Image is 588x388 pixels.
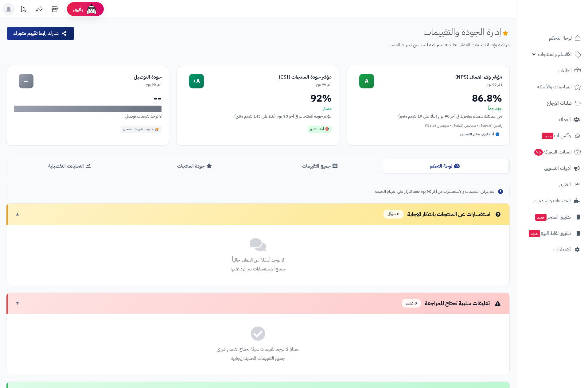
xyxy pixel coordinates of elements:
div: آخر 90 يوم [374,82,502,87]
div: من عملائك سعداء بمتجرك في آخر 90 يوم (بناءً على 19 تقييم متجر) [354,113,502,119]
div: استفسارات عن المنتجات بانتظار الإجابة [384,210,502,219]
div: 92% [184,93,332,103]
span: لوحة التحكم [549,34,572,42]
div: 🚚 لا توجد تقييمات شحن [121,126,162,133]
span: العملاء [559,115,571,124]
img: ai-face.png [85,3,98,15]
span: لا توجد أسئلة من العملاء حالياً [232,257,284,263]
span: أدوات التسويق [544,164,571,173]
span: تطبيق المتجر [535,213,571,221]
a: أدوات التسويق [520,161,584,176]
span: ممتاز! لا توجد تقييمات سيئة تحتاج اهتمام فوري [217,346,299,352]
div: A [359,74,374,88]
a: المراجعات والأسئلة [520,80,584,94]
div: جودة التوصيل [33,74,162,81]
div: ممتاز [184,106,332,112]
a: طلبات الإرجاع [520,96,584,111]
span: 0 عنصر [402,299,421,308]
span: جديد [529,230,540,237]
div: جيد جداً [354,106,502,112]
div: -- [19,74,33,88]
div: 🎯 أداء متميز [308,126,332,133]
a: التقارير [520,177,584,192]
span: الطلبات [558,66,572,75]
span: ▼ [15,300,20,307]
span: رفيق [73,6,83,13]
span: التقارير [559,180,571,189]
button: جودة المنتجات [133,159,258,173]
a: التطبيقات والخدمات [520,193,584,208]
div: مؤشر ولاء العملاء (NPS) [374,74,502,81]
a: تحديثات المنصة [16,3,32,17]
div: -- [14,93,162,103]
div: مؤشر جودة المنتجات في آخر 90 يوم (بناءً على 143 تقييم منتج) [184,113,332,119]
span: طلبات الإرجاع [547,99,572,107]
div: آخر 90 يوم [33,82,162,87]
a: الإعدادات [520,242,584,257]
div: راضين (89.5%) • محايدين (5.3%) • منزعجين (5.3%) [354,123,502,128]
a: تطبيق المتجرجديد [520,210,584,224]
span: 96 [534,149,543,156]
button: جميع التقييمات [258,159,383,173]
a: وآتس آبجديد [520,128,584,143]
a: الطلبات [520,63,584,78]
span: المراجعات والأسئلة [537,83,572,91]
span: تطبيق نقاط البيع [528,229,571,238]
button: لوحة التحكم [383,159,508,173]
span: جديد [535,214,547,221]
button: شارك رابط تقييم متجرك [7,27,74,40]
div: لا توجد تقييمات توصيل [14,113,162,119]
span: 0 سؤال [384,210,403,219]
div: تعليقات سلبية تحتاج للمراجعة [402,299,502,308]
span: وآتس آب [541,131,571,140]
span: يتم عرض التقييمات والاستفسارات من آخر 90 يوم فقط للتركيز على المهام الحديثة [375,189,494,195]
div: 🔵 أداء قوي، يمكن التحسين [458,131,502,138]
p: مراقبة وإدارة تقييمات العملاء بطريقة احترافية لتحسين تجربة المتجر [80,41,510,49]
img: logo-2.png [546,7,582,20]
span: الإعدادات [553,245,571,254]
div: آخر 90 يوم [204,82,332,87]
span: ▼ [15,211,20,218]
span: جديد [542,133,553,139]
span: التطبيقات والخدمات [533,196,571,205]
a: السلات المتروكة96 [520,145,584,159]
small: جميع التقييمات الحديثة إيجابية [231,355,285,362]
div: لا توجد بيانات كافية [14,106,162,112]
small: جميع الاستفسارات تم الرد عليها [231,266,286,272]
span: السلات المتروكة [534,148,572,156]
span: الأقسام والمنتجات [538,50,572,59]
a: لوحة التحكم [520,31,584,45]
h1: إدارة الجودة والتقييمات [423,27,510,37]
button: التحليلات التفصيلية [8,159,133,173]
div: 86.8% [354,93,502,103]
a: العملاء [520,112,584,127]
a: تطبيق نقاط البيعجديد [520,226,584,241]
div: مؤشر جودة المنتجات (CSI) [204,74,332,81]
div: A+ [189,74,204,88]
